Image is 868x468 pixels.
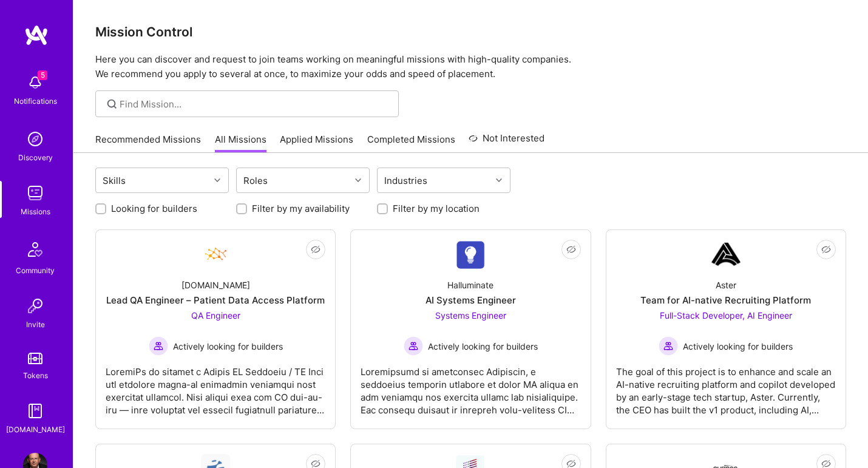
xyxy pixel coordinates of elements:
[21,205,50,218] div: Missions
[95,133,201,153] a: Recommended Missions
[95,24,846,39] h3: Mission Control
[191,310,240,320] span: QA Engineer
[149,336,168,356] img: Actively looking for builders
[105,97,119,111] i: icon SearchGrey
[367,133,455,153] a: Completed Missions
[23,127,47,151] img: discovery
[821,245,831,254] i: icon EyeClosed
[95,52,846,81] p: Here you can discover and request to join teams working on meaningful missions with high-quality ...
[38,70,47,80] span: 5
[181,279,250,291] div: [DOMAIN_NAME]
[16,264,55,277] div: Community
[106,294,325,307] div: Lead QA Engineer – Patient Data Access Platform
[23,399,47,423] img: guide book
[311,245,320,254] i: icon EyeClosed
[616,240,836,419] a: Company LogoAsterTeam for AI-native Recruiting PlatformFull-Stack Developer, AI Engineer Actively...
[496,177,502,183] i: icon Chevron
[111,202,197,215] label: Looking for builders
[355,177,361,183] i: icon Chevron
[361,240,580,419] a: Company LogoHalluminateAI Systems EngineerSystems Engineer Actively looking for buildersActively ...
[640,294,811,307] div: Team for AI-native Recruiting Platform
[426,294,516,307] div: AI Systems Engineer
[23,369,48,382] div: Tokens
[28,353,42,364] img: tokens
[381,172,430,189] div: Industries
[23,181,47,205] img: teamwork
[6,423,65,436] div: [DOMAIN_NAME]
[24,24,49,46] img: logo
[120,98,390,110] input: Find Mission...
[173,340,283,353] span: Actively looking for builders
[566,245,576,254] i: icon EyeClosed
[106,240,325,419] a: Company Logo[DOMAIN_NAME]Lead QA Engineer – Patient Data Access PlatformQA Engineer Actively look...
[447,279,493,291] div: Halluminate
[280,133,353,153] a: Applied Missions
[683,340,793,353] span: Actively looking for builders
[252,202,350,215] label: Filter by my availability
[660,310,792,320] span: Full-Stack Developer, AI Engineer
[23,294,47,318] img: Invite
[240,172,271,189] div: Roles
[18,151,53,164] div: Discovery
[106,356,325,416] div: LoremiPs do sitamet c Adipis EL Seddoeiu / TE Inci utl etdolore magna-al enimadmin veniamqui nost...
[214,177,220,183] i: icon Chevron
[215,133,266,153] a: All Missions
[21,235,50,264] img: Community
[393,202,480,215] label: Filter by my location
[469,131,544,153] a: Not Interested
[456,240,485,269] img: Company Logo
[716,279,736,291] div: Aster
[361,356,580,416] div: Loremipsumd si ametconsec Adipiscin, e seddoeius temporin utlabore et dolor MA aliqua en adm veni...
[23,70,47,95] img: bell
[435,310,506,320] span: Systems Engineer
[616,356,836,416] div: The goal of this project is to enhance and scale an AI-native recruiting platform and copilot dev...
[711,240,741,269] img: Company Logo
[659,336,678,356] img: Actively looking for builders
[100,172,129,189] div: Skills
[26,318,45,331] div: Invite
[14,95,57,107] div: Notifications
[428,340,538,353] span: Actively looking for builders
[201,240,230,269] img: Company Logo
[404,336,423,356] img: Actively looking for builders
